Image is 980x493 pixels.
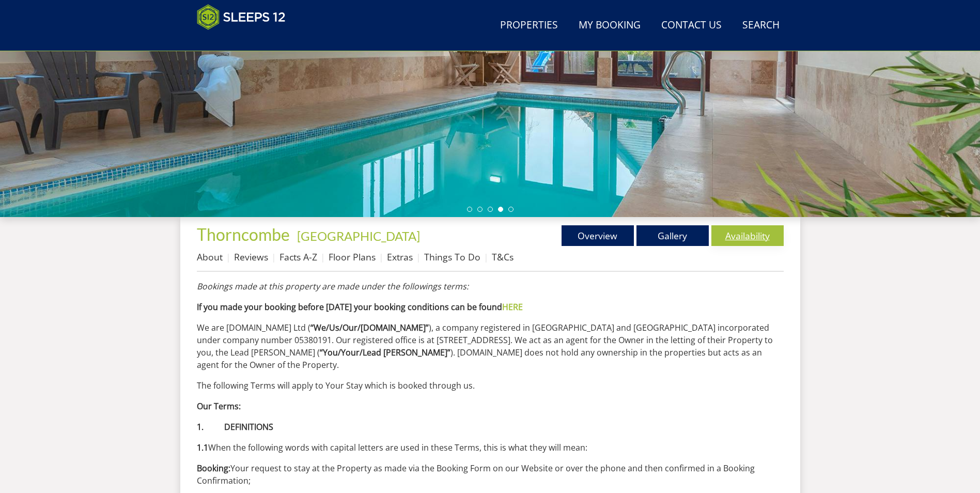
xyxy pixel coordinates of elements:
strong: “We/Us/Our/[DOMAIN_NAME]” [310,322,429,333]
a: [GEOGRAPHIC_DATA] [297,228,420,243]
a: Extras [387,251,413,263]
a: Availability [711,225,784,246]
a: T&Cs [492,251,514,263]
a: HERE [502,301,523,313]
a: Facts A-Z [279,251,317,263]
a: Gallery [636,225,709,246]
strong: If you made your booking before [DATE] your booking conditions can be found [197,301,523,313]
strong: “You/Your/Lead [PERSON_NAME]” [320,347,450,358]
a: Properties [496,14,562,37]
img: Sleeps 12 [197,4,286,30]
p: When the following words with capital letters are used in these Terms, this is what they will mean: [197,441,784,454]
b: Our Terms: [197,400,241,412]
p: We are [DOMAIN_NAME] Ltd ( ), a company registered in [GEOGRAPHIC_DATA] and [GEOGRAPHIC_DATA] inc... [197,321,784,371]
em: Bookings made at this property are made under the followings terms: [197,281,469,292]
a: Overview [562,225,634,246]
a: Things To Do [424,251,480,263]
b: Booking: [197,463,230,474]
a: Floor Plans [329,251,376,263]
iframe: Customer reviews powered by Trustpilot [192,36,300,45]
a: Contact Us [657,14,726,37]
a: My Booking [574,14,645,37]
a: Reviews [234,251,268,263]
p: Your request to stay at the Property as made via the Booking Form on our Website or over the phon... [197,462,784,487]
span: - [293,228,420,243]
b: 1.1 [197,442,208,453]
b: 1. DEFINITIONS [197,421,273,433]
span: Thorncombe [197,224,290,244]
a: Thorncombe [197,224,293,244]
a: About [197,251,223,263]
p: The following Terms will apply to Your Stay which is booked through us. [197,379,784,392]
a: Search [738,14,784,37]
